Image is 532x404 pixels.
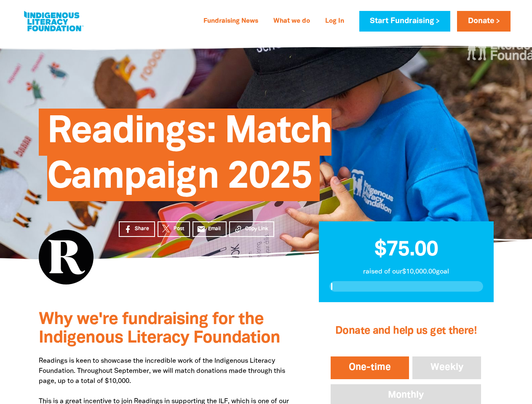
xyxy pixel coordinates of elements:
[411,355,483,381] button: Weekly
[320,15,349,28] a: Log In
[197,225,206,234] i: email
[329,314,483,348] h2: Donate and help us get there!
[198,15,263,28] a: Fundraising News
[229,221,274,237] button: Copy Link
[47,115,331,201] span: Readings: Match Campaign 2025
[158,221,190,237] a: Post
[39,312,280,346] span: Why we're fundraising for the Indigenous Literacy Foundation
[329,267,483,277] p: raised of our $10,000.00 goal
[135,225,149,233] span: Share
[268,15,315,28] a: What we do
[174,225,184,233] span: Post
[192,221,227,237] a: emailEmail
[359,11,450,32] a: Start Fundraising
[119,221,155,237] a: Share
[374,240,438,260] span: $75.00
[457,11,510,32] a: Donate
[245,225,268,233] span: Copy Link
[208,225,221,233] span: Email
[329,355,411,381] button: One-time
